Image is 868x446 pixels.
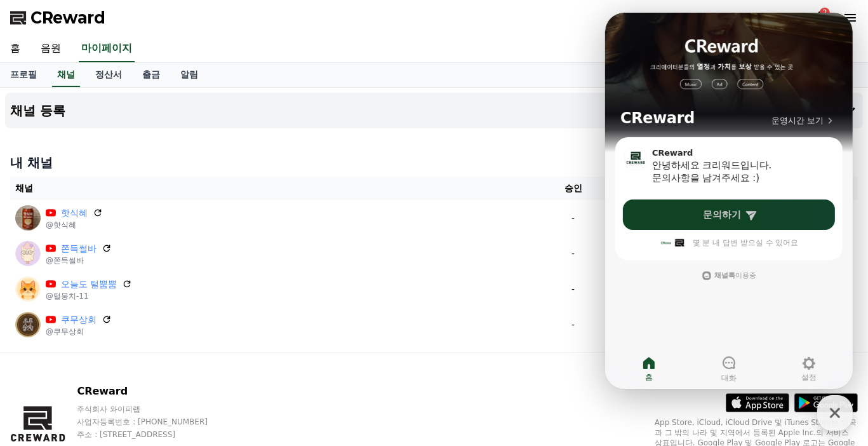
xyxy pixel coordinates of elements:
a: CReward [10,8,105,28]
button: 채널 등록 [5,93,863,128]
div: 2 [820,8,830,18]
th: 채널 [10,177,517,200]
a: 오늘도 털뿜뿜 [61,278,117,291]
img: 오늘도 털뿜뿜 [15,276,41,302]
a: 채널 [52,63,80,87]
iframe: Channel chat [605,13,853,389]
a: 출금 [132,63,170,87]
p: @쿠무상회 [46,327,112,337]
p: 주소 : [STREET_ADDRESS] [77,429,232,440]
span: CReward [30,8,105,28]
p: - [523,212,624,225]
img: 쿠무상회 [15,312,41,337]
img: 쫀득썰바 [15,241,41,266]
p: @쫀득썰바 [46,255,112,266]
a: 마이페이지 [79,36,135,62]
p: @핫식혜 [46,220,103,230]
p: - [523,247,624,260]
p: - [523,318,624,332]
h4: 내 채널 [10,154,858,172]
a: 음원 [30,36,71,62]
a: 알림 [170,63,208,87]
h4: 채널 등록 [10,104,65,118]
a: 쫀득썰바 [61,242,97,255]
p: 주식회사 와이피랩 [77,404,232,414]
p: CReward [77,384,232,399]
p: 사업자등록번호 : [PHONE_NUMBER] [77,417,232,427]
p: @털뭉치-11 [46,291,132,301]
a: 핫식혜 [61,206,88,220]
a: 2 [812,10,827,25]
a: 쿠무상회 [61,313,97,327]
a: 정산서 [85,63,132,87]
th: 승인 [517,177,629,200]
p: - [523,283,624,296]
img: 핫식혜 [15,205,41,231]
